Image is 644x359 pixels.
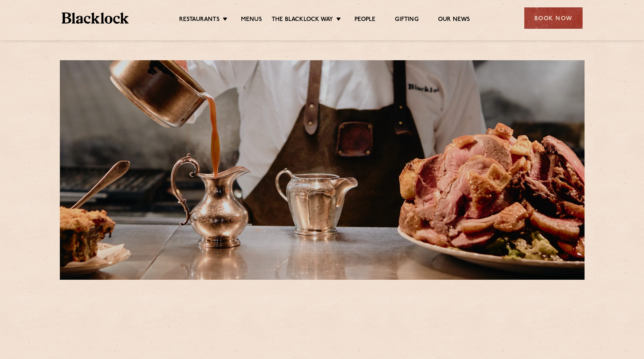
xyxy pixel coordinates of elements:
a: Menus [241,16,262,24]
a: The Blacklock Way [272,16,333,24]
a: People [354,16,375,24]
a: Restaurants [179,16,220,24]
div: Book Now [524,7,583,29]
a: Gifting [395,16,418,24]
img: BL_Textured_Logo-footer-cropped.svg [62,12,129,24]
a: Our News [438,16,470,24]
